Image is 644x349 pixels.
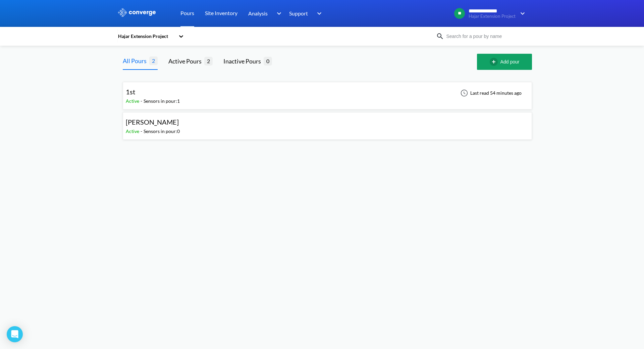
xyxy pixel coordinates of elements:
span: 0 [264,57,272,65]
span: - [141,98,144,104]
span: 1st [126,88,135,96]
span: Analysis [248,9,268,17]
img: downArrow.svg [516,9,527,17]
img: add-circle-outline.svg [490,58,500,66]
span: [PERSON_NAME] [126,118,179,126]
img: downArrow.svg [313,9,323,17]
a: 1stActive-Sensors in pour:1Last read 54 minutes ago [123,90,532,95]
div: Sensors in pour: 0 [144,128,180,135]
img: downArrow.svg [272,9,283,17]
span: - [141,128,144,134]
div: Last read 54 minutes ago [457,89,524,97]
span: 2 [149,56,158,65]
button: Add pour [477,54,532,70]
span: Hajar Extension Project [469,14,516,19]
span: Support [289,9,308,17]
div: Open Intercom Messenger [7,326,23,342]
input: Search for a pour by name [444,33,525,40]
div: Sensors in pour: 1 [144,97,180,105]
a: [PERSON_NAME]Active-Sensors in pour:0 [123,120,532,126]
div: Active Pours [168,56,204,66]
div: Inactive Pours [223,56,264,66]
div: All Pours [123,56,149,66]
span: 2 [204,57,213,65]
div: Hajar Extension Project [117,33,175,40]
span: Active [126,98,141,104]
img: icon-search.svg [436,32,444,40]
span: Active [126,128,141,134]
img: logo_ewhite.svg [117,8,156,17]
